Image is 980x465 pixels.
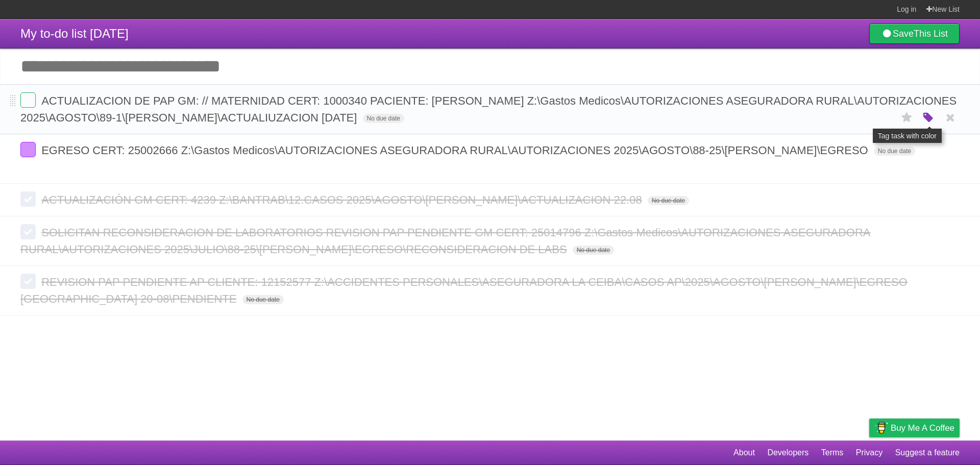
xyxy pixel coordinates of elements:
[895,443,960,462] a: Suggest a feature
[20,274,36,289] label: Done
[891,419,954,437] span: Buy me a coffee
[20,92,36,108] label: Done
[648,196,689,205] span: No due date
[821,443,844,462] a: Terms
[41,193,645,206] span: ACTUALIZACIÓN GM CERT: 4239 Z:\BANTRAB\12.CASOS 2025\AGOSTO\[PERSON_NAME]\ACTUALIZACION 22.08
[874,419,888,436] img: Buy me a coffee
[869,23,960,44] a: SaveThis List
[41,144,871,157] span: EGRESO CERT: 25002666 Z:\Gastos Medicos\AUTORIZACIONES ASEGURADORA RURAL\AUTORIZACIONES 2025\AGOS...
[573,246,614,255] span: No due date
[869,419,960,437] a: Buy me a coffee
[20,226,870,256] span: SOLICITAN RECONSIDERACION DE LABORATORIOS REVISION PAP PENDIENTE GM CERT: 25014796 Z:\Gastos Medi...
[20,276,908,305] span: REVISION PAP PENDIENTE AP CLIENTE: 12152577 Z:\ACCIDENTES PERSONALES\ASEGURADORA LA CEIBA\CASOS A...
[20,191,36,207] label: Done
[20,142,36,157] label: Done
[856,443,883,462] a: Privacy
[363,114,404,123] span: No due date
[874,146,915,156] span: No due date
[914,29,948,39] b: This List
[20,27,129,40] span: My to-do list [DATE]
[20,94,957,124] span: ACTUALIZACION DE PAP GM: // MATERNIDAD CERT: 1000340 PACIENTE: [PERSON_NAME] Z:\Gastos Medicos\AU...
[20,224,36,239] label: Done
[242,295,284,304] span: No due date
[767,443,808,462] a: Developers
[733,443,755,462] a: About
[897,109,917,126] label: Star task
